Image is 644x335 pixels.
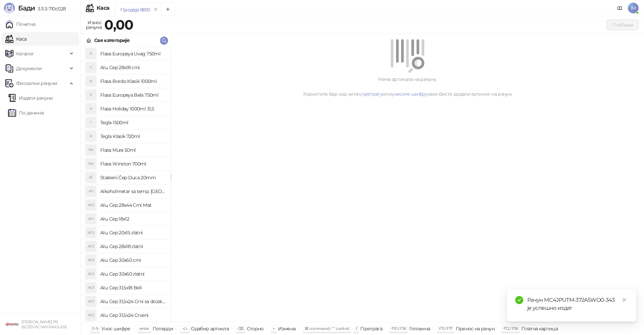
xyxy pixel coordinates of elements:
h4: Stakleni Čep Duca 20mm [100,172,165,183]
div: grid [81,47,171,322]
div: Пренос на рачун [456,324,494,333]
div: C [86,62,96,73]
h4: Alu. Cep 31,5x18 Beli [100,282,165,293]
strong: 0,00 [104,16,133,33]
h4: Flasa Winston 700ml [100,158,165,169]
h4: Flasa Bordo Klasik 1000ml [100,76,165,87]
h4: Flasa Holiday 1000ml 31,5 [100,103,165,114]
span: check-circle [515,296,523,304]
span: + [273,326,275,331]
div: AC3 [86,282,96,293]
h4: Alkoholmetar sa temp. [GEOGRAPHIC_DATA] [100,186,165,197]
div: H [86,103,96,114]
div: AC1 [86,213,96,224]
span: Фискални рачуни [16,77,57,90]
div: Готовина [409,324,430,333]
div: Потврди [153,324,173,333]
span: F12 / F18 [503,326,518,331]
div: Претрага [360,324,382,333]
div: B [86,76,96,87]
div: Каса [97,5,109,11]
h4: Alu. Cep 28x18 crni [100,62,165,73]
div: FW [86,158,96,169]
div: K [86,131,96,142]
span: F11 / F17 [439,326,452,331]
small: [PERSON_NAME] PR BOŽEVAC MAGMAGLASS [21,320,67,329]
div: Све категорије [94,37,129,44]
div: Продаја 8810 [120,6,150,13]
div: Износ рачуна [85,18,103,32]
a: Документација [614,3,625,13]
a: Каса [5,32,26,46]
h4: Flasa Mura 50ml [100,145,165,155]
span: ⌫ [238,326,243,331]
span: F10 / F16 [391,326,406,331]
div: FM [86,145,96,155]
a: унесите шифру [391,91,428,97]
span: Каталог [16,47,34,60]
span: close [622,297,627,302]
div: AC3 [86,255,96,266]
button: Плаћање [606,19,639,30]
div: 1 [86,117,96,128]
span: IM [628,3,639,13]
h4: Flasa Europeya Uvag 750ml [100,48,165,59]
h4: Alu. Cep 20x15 zlatni [100,227,165,238]
button: Add tab [161,3,175,16]
div: SČ [86,172,96,183]
a: претрагу [361,91,382,97]
a: Close [621,296,628,303]
a: Почетна [5,17,36,31]
span: Документи [16,62,42,75]
div: Платна картица [521,324,558,333]
span: 0-9 [92,326,98,331]
span: Бади [18,4,35,12]
div: Сторно [247,324,264,333]
h4: Alu. Cep 30x60 crni [100,255,165,266]
h4: Tegla Klasik 720ml [100,131,165,142]
h4: Alu. Cep 31,5x24 Crni sa dozatorom [100,296,165,307]
span: ⌘ command / ⌃ control [305,326,349,331]
h4: Alu. Cep 18x12 [100,213,165,224]
h4: Alu. Cep 30x60 zlatni [100,269,165,279]
button: remove [151,7,160,12]
div: E [86,48,96,59]
h4: Alu, Cep 28x44 Crni Mat [100,200,165,210]
span: f [356,326,357,331]
h4: Alu. Cep 28x18 zlatni [100,241,165,252]
div: AC2 [86,200,96,210]
span: enter [140,326,149,331]
span: ↑/↓ [182,326,187,331]
a: По данима [8,106,44,119]
span: 3.11.3-710c028 [35,6,66,12]
div: Нема артикала на рачуну. Користите бар код читач, или како бисте додали артикле на рачун. [179,76,636,98]
div: Измена [278,324,296,333]
div: AC3 [86,296,96,307]
div: AC3 [86,310,96,321]
div: ATI [86,186,96,197]
h4: Alu. Cep 31,5x24 Crveni [100,310,165,321]
div: Рачун MC4JPUTM-372A5WO0-343 је успешно издат [527,296,628,312]
a: Издати рачуни [8,91,53,105]
h4: Tegla 1500ml [100,117,165,128]
img: 64x64-companyLogo-1893ffd3-f8d7-40ed-872e-741d608dc9d9.png [5,318,19,331]
div: Одабир артикла [191,324,229,333]
div: AC2 [86,227,96,238]
h4: Flasa Europeya Bela 750ml [100,90,165,100]
div: AC2 [86,241,96,252]
img: Logo [4,3,15,13]
div: Унос шифре [101,324,130,333]
div: E [86,90,96,100]
div: AC3 [86,269,96,279]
